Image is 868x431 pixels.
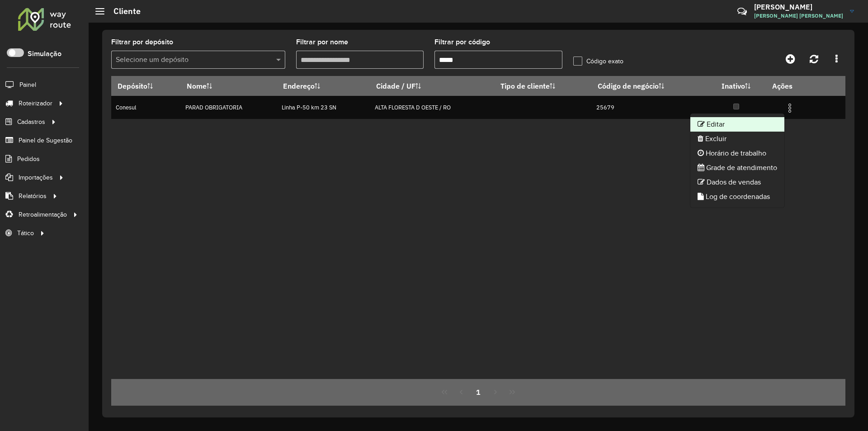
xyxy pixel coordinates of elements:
[494,76,591,96] th: Tipo de cliente
[629,3,724,27] div: Críticas? Dúvidas? Elogios? Sugestões? Entre em contato conosco!
[180,96,277,119] td: PARAD OBRIGATORIA
[19,210,67,219] span: Retroalimentação
[104,6,141,16] h2: Cliente
[592,96,706,119] td: 25679
[17,228,34,238] span: Tático
[277,76,370,96] th: Endereço
[277,96,370,119] td: Linha P-50 km 23 SN
[370,76,494,96] th: Cidade / UF
[19,191,47,201] span: Relatórios
[19,136,72,145] span: Painel de Sugestão
[470,384,487,401] button: 1
[754,3,843,11] h3: [PERSON_NAME]
[690,117,784,132] li: Editar
[690,175,784,189] li: Dados de vendas
[28,48,61,59] label: Simulação
[17,154,40,164] span: Pedidos
[690,189,784,204] li: Log de coordenadas
[296,37,348,47] label: Filtrar por nome
[17,117,45,127] span: Cadastros
[573,57,623,66] label: Código exato
[111,37,173,47] label: Filtrar por depósito
[19,173,53,182] span: Importações
[111,96,180,119] td: Conesul
[690,132,784,146] li: Excluir
[690,146,784,161] li: Horário de trabalho
[690,161,784,175] li: Grade de atendimento
[19,99,52,108] span: Roteirizador
[766,76,821,95] th: Ações
[732,2,752,21] a: Contato Rápido
[434,37,490,47] label: Filtrar por código
[592,76,706,96] th: Código de negócio
[706,76,766,96] th: Inativo
[19,80,36,90] span: Painel
[754,12,843,20] span: [PERSON_NAME] [PERSON_NAME]
[111,76,180,96] th: Depósito
[180,76,277,96] th: Nome
[370,96,494,119] td: ALTA FLORESTA D OESTE / RO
